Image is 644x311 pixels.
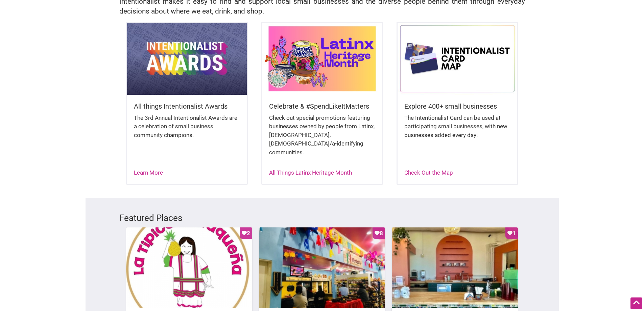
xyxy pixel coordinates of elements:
[134,102,240,111] h5: All things Intentionalist Awards
[269,102,375,111] h5: Celebrate & #SpendLikeItMatters
[404,169,453,176] a: Check Out the Map
[269,169,352,176] a: All Things Latinx Heritage Month
[630,297,642,309] div: Scroll Back to Top
[119,212,525,224] h3: Featured Places
[262,23,382,94] img: Latinx / Hispanic Heritage Month
[127,23,247,94] img: Intentionalist Awards
[404,114,510,147] div: The Intentionalist Card can be used at participating small businesses, with new businesses added ...
[134,114,240,147] div: The 3rd Annual Intentionalist Awards are a celebration of small business community champions.
[398,23,517,94] img: Intentionalist Card Map
[134,169,163,176] a: Learn More
[269,114,375,164] div: Check out special promotions featuring businesses owned by people from Latinx, [DEMOGRAPHIC_DATA]...
[404,102,510,111] h5: Explore 400+ small businesses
